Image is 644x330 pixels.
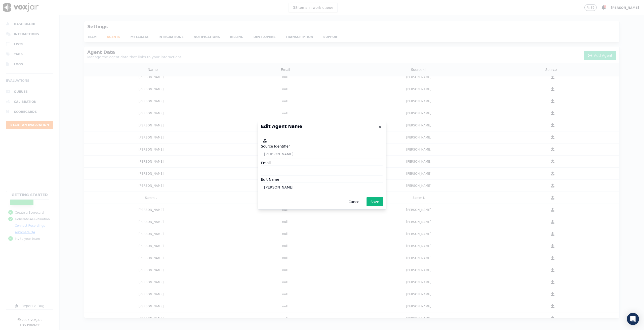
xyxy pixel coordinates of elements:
[627,313,639,325] div: Open Intercom Messenger
[344,197,364,206] button: Cancel
[261,144,290,148] label: Source Identifier
[261,161,271,164] label: Email
[261,177,279,181] label: Edit Name
[367,197,383,206] button: Save
[261,124,383,128] h2: Edit Agent Name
